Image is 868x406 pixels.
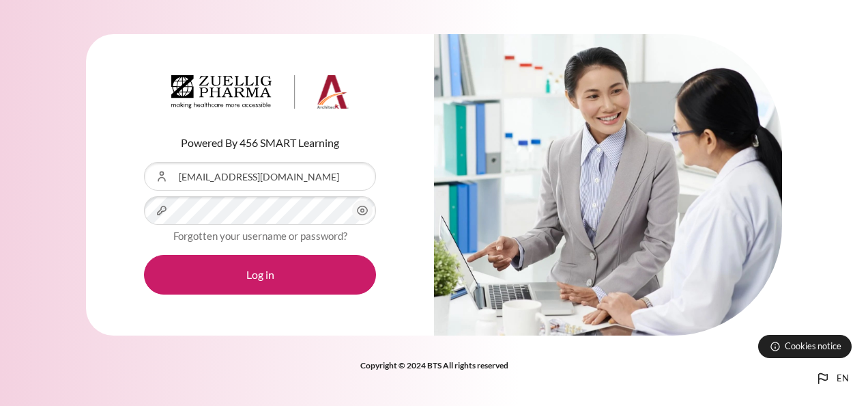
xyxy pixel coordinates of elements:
img: Architeck [171,75,349,109]
strong: Copyright © 2024 BTS All rights reserved [360,360,508,370]
input: Username or Email Address [144,162,376,191]
p: Powered By 456 SMART Learning [144,135,376,151]
a: Forgotten your username or password? [173,230,347,242]
a: Architeck [171,75,349,115]
span: Cookies notice [785,340,841,353]
button: Log in [144,255,376,295]
button: Languages [809,365,854,392]
span: en [837,372,849,385]
button: Cookies notice [758,335,852,358]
